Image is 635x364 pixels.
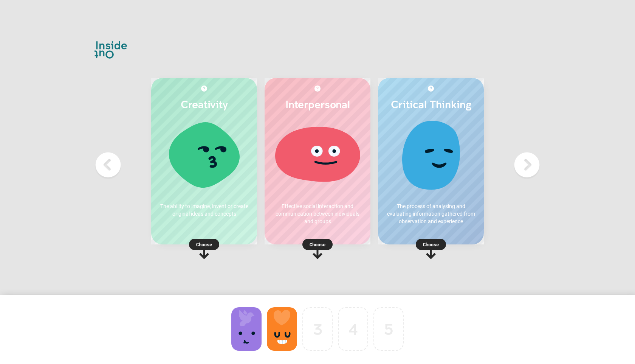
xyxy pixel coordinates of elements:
img: More about Critical Thinking [428,86,434,92]
p: The process of analysing and evaluating information gathered from observation and experience [386,202,476,225]
p: Choose [378,241,484,248]
img: More about Interpersonal [314,86,321,92]
img: More about Creativity [201,86,207,92]
p: Choose [265,241,370,248]
h2: Critical Thinking [386,98,476,110]
h2: Interpersonal [272,98,363,110]
img: Previous [93,150,123,180]
h2: Creativity [159,98,249,110]
p: Effective social interaction and communication between individuals and groups [272,202,363,225]
p: Choose [151,241,257,248]
img: Next [512,150,542,180]
p: The ability to imagine, invent or create original ideas and concepts [159,202,249,218]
